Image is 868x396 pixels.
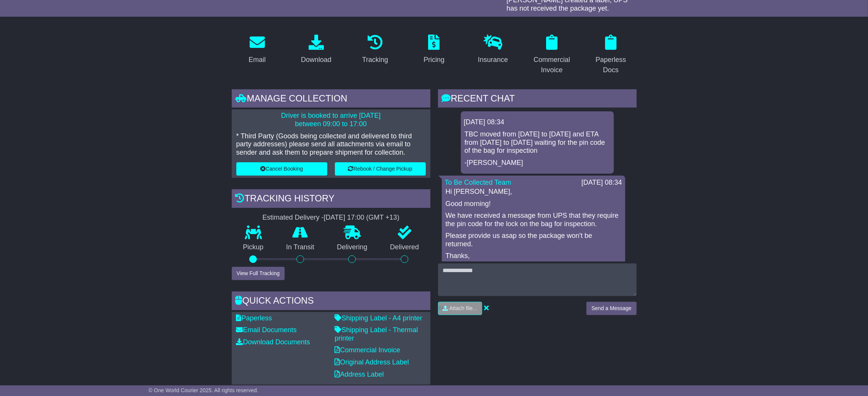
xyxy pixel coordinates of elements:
[465,130,610,155] p: TBC moved from [DATE] to [DATE] and ETA from [DATE] to [DATE] waiting for the pin code of the bag...
[335,326,418,342] a: Shipping Label - Thermal printer
[335,314,422,322] a: Shipping Label - A4 printer
[446,232,621,248] p: Please provide us asap so the package won't be returned.
[236,112,426,128] p: Driver is booked to arrive [DATE] between 09:00 to 17:00
[465,159,610,167] p: -[PERSON_NAME]
[590,55,632,75] div: Paperless Docs
[335,371,384,378] a: Address Label
[236,338,310,346] a: Download Documents
[248,55,266,65] div: Email
[275,243,326,252] p: In Transit
[446,252,621,260] p: Thanks,
[232,267,285,280] button: View Full Tracking
[357,32,393,68] a: Tracking
[585,32,637,78] a: Paperless Docs
[326,243,379,252] p: Delivering
[531,55,573,75] div: Commercial Invoice
[446,188,621,196] p: Hi [PERSON_NAME],
[236,314,272,322] a: Paperless
[232,214,430,222] div: Estimated Delivery -
[438,89,637,110] div: RECENT CHAT
[446,200,621,208] p: Good morning!
[445,179,511,186] a: To Be Collected Team
[236,326,297,334] a: Email Documents
[301,55,331,65] div: Download
[232,89,430,110] div: Manage collection
[236,132,426,157] p: * Third Party (Goods being collected and delivered to third party addresses) please send all atta...
[464,118,611,127] div: [DATE] 08:34
[586,302,636,315] button: Send a Message
[148,387,258,393] span: © One World Courier 2025. All rights reserved.
[478,55,508,65] div: Insurance
[362,55,388,65] div: Tracking
[526,32,578,78] a: Commercial Invoice
[335,162,426,176] button: Rebook / Change Pickup
[424,55,444,65] div: Pricing
[581,179,622,187] div: [DATE] 08:34
[296,32,336,68] a: Download
[232,189,430,210] div: Tracking history
[335,346,400,354] a: Commercial Invoice
[232,291,430,312] div: Quick Actions
[236,162,327,176] button: Cancel Booking
[324,214,400,222] div: [DATE] 17:00 (GMT +13)
[419,32,449,68] a: Pricing
[244,32,271,68] a: Email
[379,243,430,252] p: Delivered
[335,358,409,366] a: Original Address Label
[473,32,513,68] a: Insurance
[232,243,275,252] p: Pickup
[446,212,621,228] p: We have received a message from UPS that they require the pin code for the lock on the bag for in...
